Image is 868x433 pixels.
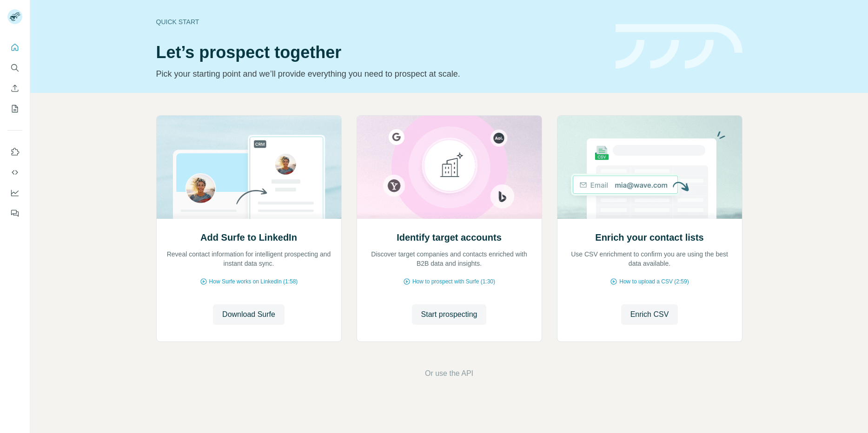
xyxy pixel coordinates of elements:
[557,116,742,219] img: Enrich your contact lists
[200,231,297,244] h2: Add Surfe to LinkedIn
[621,304,678,325] button: Enrich CSV
[7,205,22,222] button: Feedback
[421,309,477,320] span: Start prospecting
[397,231,502,244] h2: Identify target accounts
[630,309,669,320] span: Enrich CSV
[156,17,604,26] div: Quick start
[7,184,22,201] button: Dashboard
[619,277,689,286] span: How to upload a CSV (2:59)
[156,43,604,62] h1: Let’s prospect together
[213,304,285,325] button: Download Surfe
[209,277,298,286] span: How Surfe works on LinkedIn (1:58)
[166,249,332,268] p: Reveal contact information for intelligent prospecting and instant data sync.
[412,304,487,325] button: Start prospecting
[7,59,22,76] button: Search
[616,24,742,69] img: banner
[425,368,473,379] button: Or use the API
[7,144,22,160] button: Use Surfe on LinkedIn
[156,67,604,80] p: Pick your starting point and we’ll provide everything you need to prospect at scale.
[412,277,495,286] span: How to prospect with Surfe (1:30)
[7,39,22,56] button: Quick start
[595,231,703,244] h2: Enrich your contact lists
[366,249,532,268] p: Discover target companies and contacts enriched with B2B data and insights.
[357,116,542,219] img: Identify target accounts
[7,80,22,97] button: Enrich CSV
[567,249,733,268] p: Use CSV enrichment to confirm you are using the best data available.
[156,116,342,219] img: Add Surfe to LinkedIn
[7,164,22,181] button: Use Surfe API
[7,100,22,117] button: My lists
[222,309,275,320] span: Download Surfe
